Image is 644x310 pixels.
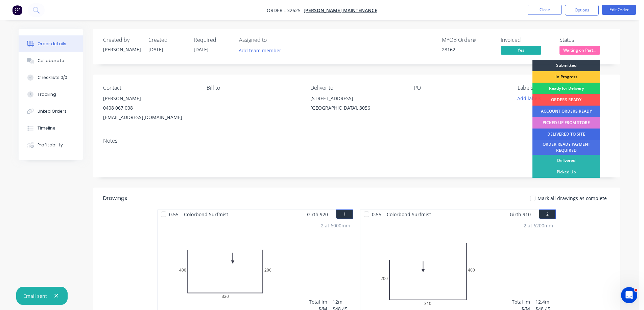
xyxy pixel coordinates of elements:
[512,298,530,305] div: Total lm
[307,209,328,219] span: Girth 920
[532,140,600,155] div: ORDER READY PAYMENT REQUIRED
[501,46,541,54] span: Yes
[103,94,196,103] div: [PERSON_NAME]
[12,5,22,15] img: Factory
[19,86,83,103] button: Tracking
[181,209,231,219] span: Colorbond Surfmist
[532,155,600,166] div: Delivered
[38,108,67,114] div: Linked Orders
[309,298,327,305] div: Total lm
[501,37,551,43] div: Invoiced
[532,83,600,94] div: Ready for Delivery
[19,120,83,137] button: Timeline
[559,37,610,43] div: Status
[38,58,64,64] div: Collaborate
[414,85,506,91] div: PO
[103,103,196,113] div: 0408 067 008
[310,103,403,113] div: [GEOGRAPHIC_DATA], 3056
[239,37,307,43] div: Assigned to
[336,209,353,219] button: 1
[103,94,196,122] div: [PERSON_NAME]0408 067 008[EMAIL_ADDRESS][DOMAIN_NAME]
[19,35,83,52] button: Order details
[194,37,231,43] div: Required
[539,209,556,219] button: 2
[559,46,600,56] button: Waiting on Part...
[38,142,63,148] div: Profitability
[535,298,553,305] div: 12.4m
[442,37,493,43] div: MYOB Order #
[304,7,377,13] a: [PERSON_NAME] MAINTENANCE
[38,75,67,81] div: Checklists 0/0
[532,166,600,178] div: Picked Up
[148,46,163,53] span: [DATE]
[532,129,600,140] div: DELIVERED TO SITE
[38,125,55,131] div: Timeline
[565,5,599,16] button: Options
[19,69,83,86] button: Checklists 0/0
[532,94,600,106] div: ORDERS READY
[207,85,299,91] div: Bill to
[235,46,285,55] button: Add team member
[310,94,403,115] div: [STREET_ADDRESS][GEOGRAPHIC_DATA], 3056
[166,209,181,219] span: 0.55
[239,46,285,55] button: Add team member
[103,194,127,202] div: Drawings
[38,41,66,47] div: Order details
[148,37,186,43] div: Created
[532,106,600,117] div: ACCOUNT ORDERS READY
[333,298,350,305] div: 12m
[19,103,83,120] button: Linked Orders
[321,222,350,229] div: 2 at 6000mm
[532,117,600,129] div: PICKED UP FROM STORE
[103,113,196,122] div: [EMAIL_ADDRESS][DOMAIN_NAME]
[23,292,47,300] div: Email sent
[103,37,140,43] div: Created by
[267,7,304,13] span: Order #32625 -
[194,46,209,53] span: [DATE]
[310,85,403,91] div: Deliver to
[442,46,493,53] div: 28162
[532,60,600,71] div: Submitted
[524,222,553,229] div: 2 at 6200mm
[19,52,83,69] button: Collaborate
[559,46,600,54] span: Waiting on Part...
[621,287,637,303] iframe: Intercom live chat
[384,209,434,219] span: Colorbond Surfmist
[514,94,545,103] button: Add labels
[532,71,600,83] div: In Progress
[369,209,384,219] span: 0.55
[310,94,403,103] div: [STREET_ADDRESS]
[103,46,140,53] div: [PERSON_NAME]
[518,85,610,91] div: Labels
[510,209,531,219] span: Girth 910
[528,5,562,15] button: Close
[602,5,636,15] button: Edit Order
[103,85,196,91] div: Contact
[19,137,83,153] button: Profitability
[103,138,610,144] div: Notes
[38,91,56,97] div: Tracking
